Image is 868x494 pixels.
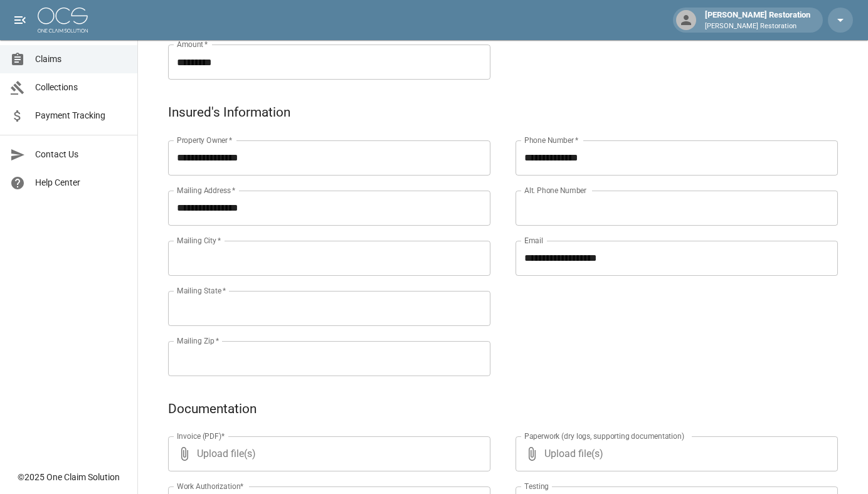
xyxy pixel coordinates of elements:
div: [PERSON_NAME] Restoration [700,9,815,31]
label: Invoice (PDF)* [177,431,225,441]
label: Mailing Zip [177,335,220,346]
button: open drawer [8,8,33,33]
span: Collections [35,81,127,94]
span: Claims [35,53,127,66]
label: Alt. Phone Number [524,185,586,196]
label: Testing [524,481,549,491]
div: © 2025 One Claim Solution [18,471,120,483]
span: Payment Tracking [35,109,127,122]
label: Mailing City [177,235,221,246]
label: Phone Number [524,135,578,145]
p: [PERSON_NAME] Restoration [705,21,810,32]
span: Help Center [35,176,127,189]
label: Paperwork (dry logs, supporting documentation) [524,431,684,441]
span: Contact Us [35,148,127,161]
label: Work Authorization* [177,481,244,491]
label: Property Owner [177,135,233,145]
span: Upload file(s) [544,436,804,471]
span: Upload file(s) [197,436,457,471]
label: Mailing State [177,285,226,296]
label: Email [524,235,543,246]
img: ocs-logo-white-transparent.png [38,8,88,33]
label: Mailing Address [177,185,235,196]
label: Amount [177,39,208,50]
